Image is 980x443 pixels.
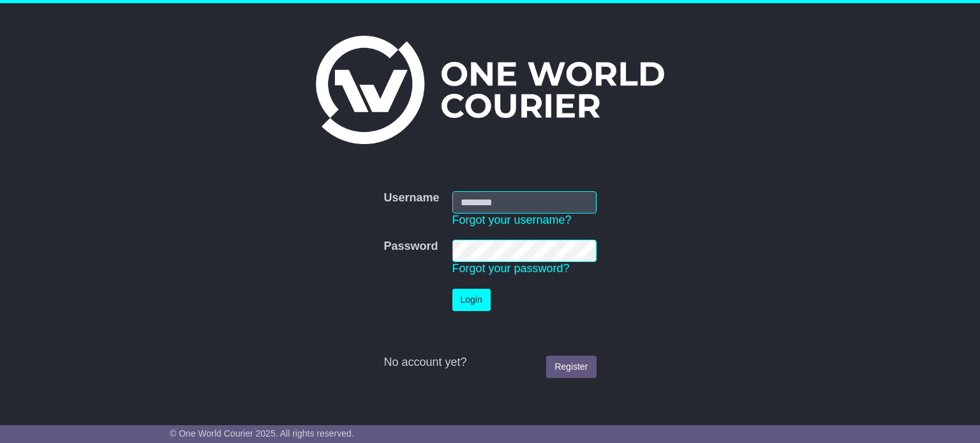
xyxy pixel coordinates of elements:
[316,36,664,144] img: One World
[383,240,438,254] label: Password
[383,356,596,370] div: No account yet?
[170,428,354,439] span: © One World Courier 2025. All rights reserved.
[452,289,491,311] button: Login
[383,191,439,205] label: Username
[546,356,596,378] a: Register
[452,214,572,226] a: Forgot your username?
[452,262,570,275] a: Forgot your password?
